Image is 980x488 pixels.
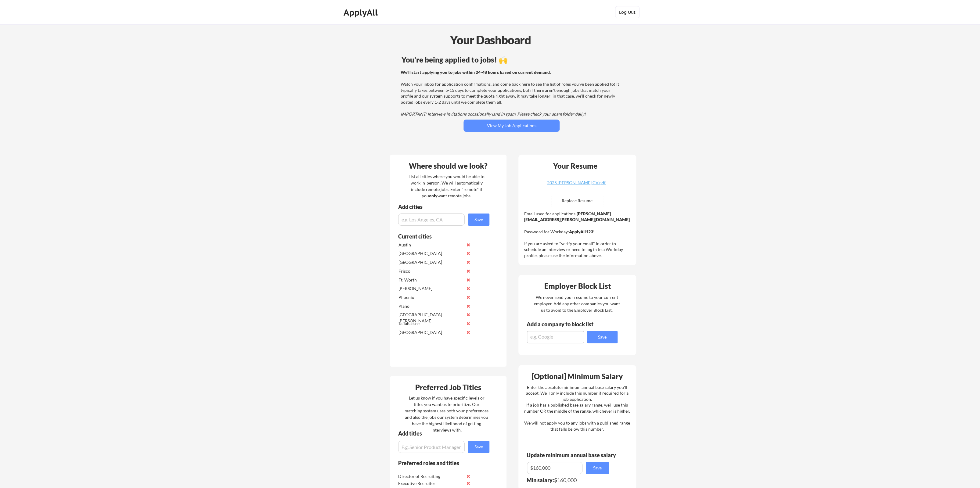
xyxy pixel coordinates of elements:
div: Where should we look? [391,162,505,170]
div: Phoenix [398,294,463,300]
div: Tallahassee [398,321,463,327]
div: Plano [398,303,463,309]
button: Save [468,213,489,226]
div: Let us know if you have specific levels or titles you want us to prioritize. Our matching system ... [405,395,488,433]
div: ApplyAll [344,7,380,18]
strong: only [429,193,438,198]
div: [PERSON_NAME] [398,285,463,292]
strong: ApplyAll123! [569,229,595,234]
button: Save [587,331,618,343]
div: [GEOGRAPHIC_DATA] [398,259,463,265]
strong: We'll start applying you to jobs within 24-48 hours based on current demand. [401,70,551,75]
div: Executive Recruiter [398,480,463,486]
strong: Min salary: [527,477,554,483]
div: [GEOGRAPHIC_DATA] [398,250,463,257]
button: Save [586,462,609,474]
div: Update minimum annual base salary [527,452,618,458]
div: Preferred Job Titles [391,384,505,391]
button: Save [468,441,489,453]
div: 2025 [PERSON_NAME] CV.pdf [540,181,613,185]
div: Your Dashboard [1,31,980,48]
div: [GEOGRAPHIC_DATA] [398,329,463,335]
div: You're being applied to jobs! 🙌 [402,56,622,63]
div: List all cities where you would be able to work in-person. We will automatically include remote j... [405,173,488,199]
strong: [PERSON_NAME][EMAIL_ADDRESS][PERSON_NAME][DOMAIN_NAME] [524,211,630,222]
div: Your Resume [545,162,605,170]
a: 2025 [PERSON_NAME] CV.pdf [540,181,613,190]
div: Preferred roles and titles [398,460,481,466]
div: Add titles [398,431,484,436]
div: [Optional] Minimum Salary [521,373,634,380]
input: E.g. Senior Product Manager [398,441,465,453]
em: IMPORTANT: Interview invitations occasionally land in spam. Please check your spam folder daily! [401,111,586,117]
input: E.g. $100,000 [527,462,582,474]
div: Watch your inbox for application confirmations, and come back here to see the list of roles you'v... [401,69,621,117]
div: Email used for applications: Password for Workday: If you are asked to "verify your email" in ord... [524,211,632,259]
div: Add cities [398,204,491,210]
div: We never send your resume to your current employer. Add any other companies you want us to avoid ... [533,294,620,313]
div: Ft. Worth [398,277,463,283]
div: Enter the absolute minimum annual base salary you'll accept. We'll only include this number if re... [524,384,630,432]
input: e.g. Los Angeles, CA [398,213,465,226]
div: $160,000 [527,477,613,483]
div: Current cities [398,234,483,239]
div: [GEOGRAPHIC_DATA][PERSON_NAME] [398,312,463,324]
button: View My Job Applications [463,120,560,132]
div: Director of Recruiting [398,473,463,479]
div: Frisco [398,268,463,274]
div: Austin [398,242,463,248]
div: Employer Block List [521,282,634,290]
button: Log Out [615,6,640,18]
div: Add a company to block list [527,321,603,327]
